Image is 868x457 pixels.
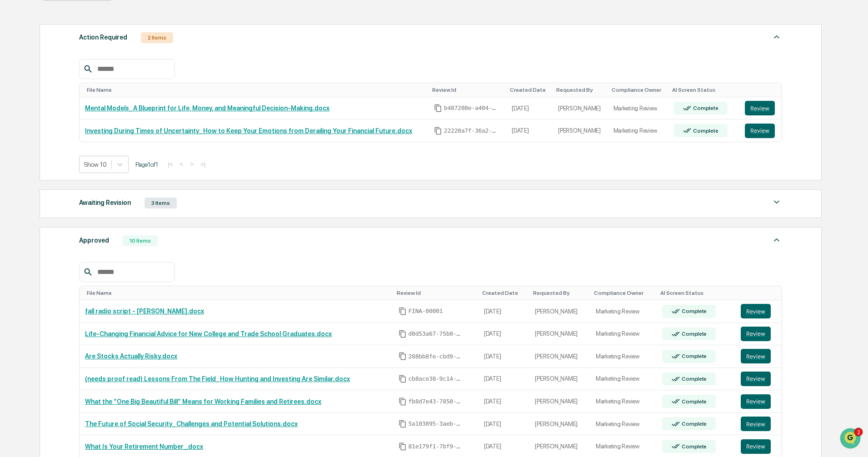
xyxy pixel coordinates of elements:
span: FINA-00001 [409,308,443,315]
button: |< [165,160,175,168]
td: [PERSON_NAME] [553,119,608,142]
span: Copy Id [399,442,407,451]
div: Toggle SortBy [747,87,778,93]
span: 5a103895-3aeb-40fb-81b1-f5685fbe3156 [409,420,463,427]
div: Complete [680,421,707,427]
div: Action Required [79,31,127,43]
a: Powered byPylon [64,225,110,232]
td: [PERSON_NAME] [529,345,590,368]
a: Review [741,439,776,454]
div: Complete [691,128,718,134]
button: Review [741,327,771,341]
button: Review [741,439,771,454]
div: Toggle SortBy [432,87,503,93]
div: Toggle SortBy [743,290,778,296]
a: Review [741,349,776,363]
span: Preclearance [18,186,59,195]
a: Review [741,327,776,341]
button: Review [741,394,771,409]
img: Jack Rasmussen [9,139,24,154]
span: Pylon [90,225,110,232]
div: Toggle SortBy [87,87,425,93]
div: Complete [680,308,707,314]
div: Complete [680,443,707,450]
span: [PERSON_NAME] [28,148,74,155]
td: Marketing Review [608,119,668,142]
div: Toggle SortBy [594,290,653,296]
span: [DATE] [80,148,99,155]
p: How can we help? [9,19,165,34]
button: Review [745,124,775,138]
button: Review [741,304,771,318]
a: Mental Models_ A Blueprint for Life, Money, and Meaningful Decision-Making.docx [85,104,329,112]
img: caret [771,31,782,42]
img: 1746055101610-c473b297-6a78-478c-a979-82029cc54cd1 [9,70,25,86]
td: [DATE] [479,390,529,413]
div: Toggle SortBy [397,290,475,296]
span: Copy Id [399,330,407,338]
div: Past conversations [9,101,61,108]
a: What the “One Big Beautiful Bill” Means for Working Families and Retirees.docx [85,398,321,405]
td: [PERSON_NAME] [553,97,608,120]
div: 🔎 [9,204,16,211]
div: Complete [680,398,707,405]
td: Marketing Review [590,413,657,436]
button: > [187,160,196,168]
div: 🖐️ [9,187,16,194]
td: [PERSON_NAME] [529,323,590,346]
td: [DATE] [506,97,553,120]
td: Marketing Review [590,368,657,391]
td: Marketing Review [608,97,668,120]
div: Toggle SortBy [556,87,604,93]
div: 🗄️ [66,187,73,194]
button: < [177,160,186,168]
span: Copy Id [399,307,407,315]
span: b487208e-a404-4863-be32-b92153d63407 [444,104,499,112]
span: Page 1 of 1 [135,161,158,168]
a: fall radio script - [PERSON_NAME].docx [85,308,204,315]
div: Toggle SortBy [672,87,736,93]
button: Review [741,349,771,363]
td: [PERSON_NAME] [529,300,590,323]
span: Data Lookup [18,203,57,212]
td: [DATE] [479,345,529,368]
td: Marketing Review [590,345,657,368]
span: Copy Id [434,104,442,112]
td: [DATE] [479,413,529,436]
button: Review [741,372,771,386]
span: Copy Id [399,397,407,406]
a: Review [741,372,776,386]
img: caret [771,197,782,208]
a: Review [745,101,776,115]
div: Awaiting Revision [79,197,131,209]
a: (needs proof read) Lessons From The Field_ How Hunting and Investing Are Similar.docx [85,375,350,382]
div: Toggle SortBy [660,290,732,296]
span: 81e179f1-7bf9-4cf7-aaa3-45e66dacd371 [409,443,463,450]
a: Review [741,394,776,409]
img: Jack Rasmussen [9,115,24,129]
td: Marketing Review [590,323,657,346]
button: Review [741,417,771,431]
div: Start new chat [41,70,149,79]
div: We're available if you need us! [41,79,125,86]
span: cb8ace38-9c14-4e75-94ed-eb31ca8d0ab6 [409,375,463,382]
span: Copy Id [399,375,407,383]
td: [PERSON_NAME] [529,368,590,391]
img: 1746055101610-c473b297-6a78-478c-a979-82029cc54cd1 [18,124,25,131]
img: 1746055101610-c473b297-6a78-478c-a979-82029cc54cd1 [18,149,25,156]
td: [DATE] [506,119,553,142]
a: What Is Your Retirement Number_.docx [85,443,203,450]
img: caret [771,234,782,245]
iframe: Open customer support [839,427,863,452]
td: [DATE] [479,300,529,323]
div: 10 Items [123,235,158,246]
div: Toggle SortBy [87,290,389,296]
img: 8933085812038_c878075ebb4cc5468115_72.jpg [19,70,35,86]
div: Complete [680,331,707,337]
td: [PERSON_NAME] [529,390,590,413]
div: Toggle SortBy [612,87,665,93]
span: • [75,124,79,131]
span: Copy Id [399,420,407,428]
